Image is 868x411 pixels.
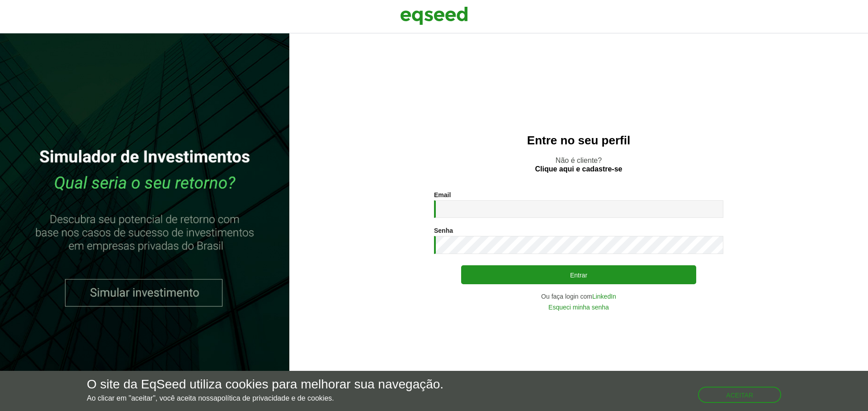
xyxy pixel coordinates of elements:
p: Não é cliente? [307,156,850,173]
label: Email [434,192,451,198]
a: política de privacidade e de cookies [217,395,332,402]
a: LinkedIn [592,293,616,300]
p: Ao clicar em "aceitar", você aceita nossa . [87,394,443,402]
img: EqSeed Logo [400,5,468,27]
div: Ou faça login com [434,293,723,300]
button: Entrar [461,265,696,284]
button: Aceitar [698,387,781,403]
h2: Entre no seu perfil [307,134,850,147]
label: Senha [434,227,453,234]
a: Clique aqui e cadastre-se [535,166,623,173]
h5: O site da EqSeed utiliza cookies para melhorar sua navegação. [87,378,443,392]
a: Esqueci minha senha [548,304,609,310]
